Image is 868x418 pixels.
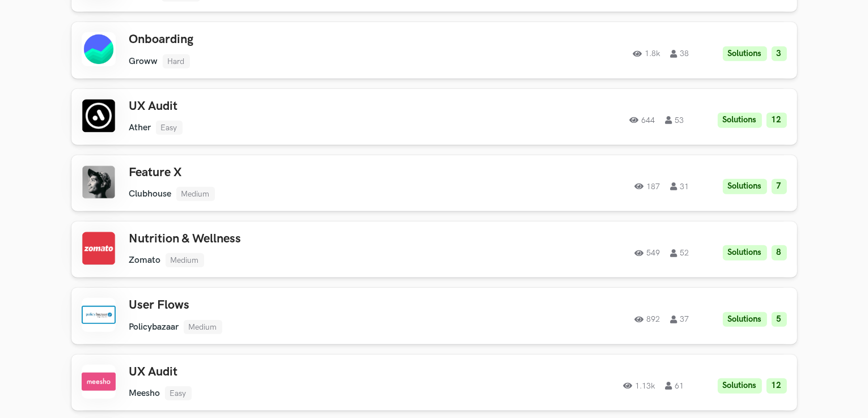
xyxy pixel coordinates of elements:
[129,122,151,133] li: Ather
[767,378,787,394] li: 12
[671,249,689,257] span: 52
[718,378,762,394] li: Solutions
[129,232,451,246] h3: Nutrition & Wellness
[71,155,797,211] a: Feature X Clubhouse Medium 187 31 Solutions 7
[71,22,797,78] a: OnboardingGrowwHard1.8k38Solutions3
[129,165,451,180] h3: Feature X
[624,382,655,390] span: 1.13k
[772,179,787,194] li: 7
[71,355,797,411] a: UX Audit Meesho Easy 1.13k 61 Solutions 12
[633,50,660,58] span: 1.8k
[71,221,797,278] a: Nutrition & Wellness Zomato Medium 549 52 Solutions 8
[630,116,655,124] span: 644
[772,46,787,62] li: 3
[129,388,160,399] li: Meesho
[723,46,767,62] li: Solutions
[718,113,762,128] li: Solutions
[129,32,451,47] h3: Onboarding
[156,121,183,135] li: Easy
[635,315,660,323] span: 892
[635,249,660,257] span: 549
[176,187,215,201] li: Medium
[635,182,660,190] span: 187
[165,386,192,400] li: Easy
[767,113,787,128] li: 12
[129,189,172,199] li: Clubhouse
[671,315,689,323] span: 37
[666,116,684,124] span: 53
[163,54,190,69] li: Hard
[129,255,161,266] li: Zomato
[671,182,689,190] span: 31
[184,320,222,334] li: Medium
[129,56,158,67] li: Groww
[71,288,797,344] a: User Flows Policybazaar Medium 892 37 Solutions 5
[772,312,787,327] li: 5
[129,365,451,379] h3: UX Audit
[723,245,767,261] li: Solutions
[772,245,787,261] li: 8
[129,322,179,332] li: Policybazaar
[723,179,767,194] li: Solutions
[129,99,451,114] h3: UX Audit
[666,382,684,390] span: 61
[166,253,204,267] li: Medium
[71,89,797,145] a: UX Audit Ather Easy 644 53 Solutions 12
[671,50,689,58] span: 38
[723,312,767,327] li: Solutions
[129,298,451,313] h3: User Flows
